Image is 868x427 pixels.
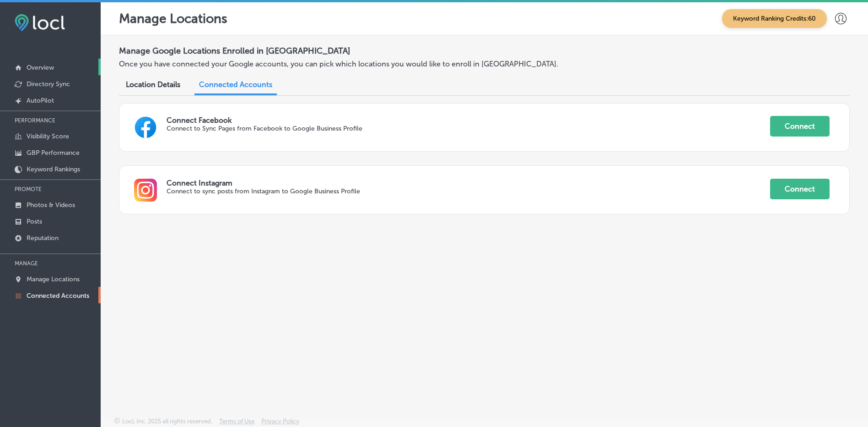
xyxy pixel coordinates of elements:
p: Connect Instagram [167,179,770,187]
p: Reputation [27,234,59,242]
span: Location Details [126,80,180,89]
p: Connect to Sync Pages from Facebook to Google Business Profile [167,125,649,132]
button: Connect [770,179,830,199]
p: Overview [27,64,54,71]
span: Keyword Ranking Credits: 60 [722,9,827,28]
p: Posts [27,218,42,225]
p: Keyword Rankings [27,165,80,173]
p: Photos & Videos [27,201,75,209]
span: Connected Accounts [199,80,272,89]
h2: Manage Google Locations Enrolled in [GEOGRAPHIC_DATA] [119,42,850,60]
p: Manage Locations [119,11,227,26]
p: Manage Locations [27,275,80,283]
p: Connected Accounts [27,292,89,300]
p: Locl, Inc. 2025 all rights reserved. [122,418,212,425]
img: fda3e92497d09a02dc62c9cd864e3231.png [15,14,65,31]
p: Connect Facebook [167,116,770,125]
p: Visibility Score [27,132,69,140]
p: GBP Performance [27,149,80,157]
p: AutoPilot [27,97,54,104]
button: Connect [770,116,830,137]
p: Once you have connected your Google accounts, you can pick which locations you would like to enro... [119,60,594,68]
p: Connect to sync posts from Instagram to Google Business Profile [167,187,649,195]
p: Directory Sync [27,80,70,88]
